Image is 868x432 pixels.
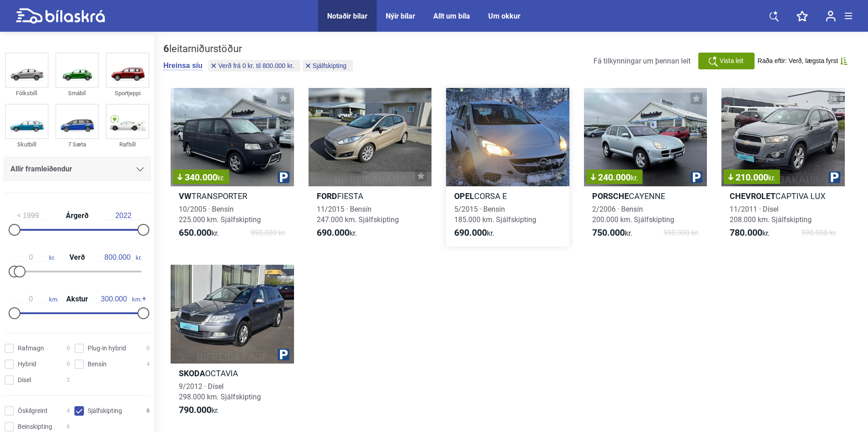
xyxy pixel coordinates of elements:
[592,228,632,238] span: kr.
[593,57,691,65] span: Fá tilkynningar um þennan leit
[592,227,625,238] b: 750.000
[454,191,474,201] b: Opel
[5,88,49,98] div: Fólksbíll
[18,344,44,353] span: Rafmagn
[67,406,70,416] span: 4
[631,174,638,182] span: kr.
[67,344,70,353] span: 0
[801,228,837,238] span: 990.000 kr.
[721,88,845,247] a: 210.000kr.ChevroletCAPTIVA LUX11/2011 · Dísel208.000 km. Sjálfskipting780.000kr.990.000 kr.
[13,295,59,303] span: km.
[826,10,836,22] img: user-login.svg
[5,139,49,150] div: Skutbíll
[106,88,149,98] div: Sportjeppi
[730,205,812,224] span: 11/2011 · Dísel 208.000 km. Sjálfskipting
[663,228,699,238] span: 990.000 kr.
[454,205,536,224] span: 5/2015 · Bensín 185.000 km. Sjálfskipting
[317,227,349,238] b: 690.000
[55,139,99,150] div: 7 Sæta
[96,295,142,303] span: km.
[179,191,191,201] b: VW
[317,228,357,238] span: kr.
[106,139,149,150] div: Rafbíll
[584,191,707,201] h2: CAYENNE
[177,173,225,182] span: 340.000
[18,406,48,416] span: Óskilgreint
[446,88,569,247] a: OpelCORSA E5/2015 · Bensín185.000 km. Sjálfskipting690.000kr.
[179,405,219,416] span: kr.
[179,382,261,401] span: 9/2012 · Dísel 298.000 km. Sjálfskipting
[433,12,470,20] a: Allt um bíla
[730,228,770,238] span: kr.
[317,191,337,201] b: Ford
[829,171,840,183] img: parking.png
[88,359,107,369] span: Bensín
[768,174,775,182] span: kr.
[278,171,289,183] img: parking.png
[179,227,211,238] b: 650.000
[721,191,845,201] h2: CAPTIVA LUX
[18,359,36,369] span: Hybrid
[163,61,202,70] button: Hreinsa síu
[171,265,294,423] a: SkodaOCTAVIA9/2012 · Dísel298.000 km. Sjálfskipting790.000kr.
[18,422,52,432] span: Beinskipting
[386,12,415,20] a: Nýir bílar
[67,422,70,432] span: 6
[591,173,638,182] span: 240.000
[317,205,399,224] span: 11/2015 · Bensín 247.000 km. Sjálfskipting
[758,57,838,65] span: Raða eftir: Verð, lægsta fyrst
[309,191,432,201] h2: FIESTA
[584,88,707,247] a: 240.000kr.PorscheCAYENNE2/2006 · Bensín200.000 km. Sjálfskipting750.000kr.990.000 kr.
[250,228,286,238] span: 990.000 kr.
[163,43,355,55] div: leitarniðurstöður
[67,359,70,369] span: 0
[728,173,775,182] span: 210.000
[720,56,744,66] span: Vista leit
[55,88,99,98] div: Smábíl
[730,227,762,238] b: 780.000
[488,12,520,20] a: Um okkur
[147,406,150,416] span: 6
[13,253,55,262] span: kr.
[303,60,353,72] button: Sjálfskipting
[64,296,90,303] span: Akstur
[217,174,225,182] span: kr.
[592,191,629,201] b: Porsche
[454,227,487,238] b: 690.000
[67,375,70,385] span: 2
[592,205,674,224] span: 2/2006 · Bensín 200.000 km. Sjálfskipting
[730,191,775,201] b: Chevrolet
[147,359,150,369] span: 4
[454,228,494,238] span: kr.
[67,254,87,261] span: Verð
[10,163,72,175] span: Allir framleiðendur
[327,12,368,20] a: Notaðir bílar
[179,228,219,238] span: kr.
[147,344,150,353] span: 0
[313,63,347,69] span: Sjálfskipting
[99,253,142,262] span: kr.
[179,369,205,378] b: Skoda
[179,404,211,415] b: 790.000
[18,375,31,385] span: Dísel
[179,205,261,224] span: 10/2005 · Bensín 225.000 km. Sjálfskipting
[309,88,432,247] a: FordFIESTA11/2015 · Bensín247.000 km. Sjálfskipting690.000kr.
[64,212,91,219] span: Árgerð
[278,349,289,360] img: parking.png
[208,60,300,72] button: Verð frá 0 kr. til 800.000 kr.
[758,57,848,65] button: Raða eftir: Verð, lægsta fyrst
[446,191,569,201] h2: CORSA E
[88,406,122,416] span: Sjálfskipting
[218,63,294,69] span: Verð frá 0 kr. til 800.000 kr.
[171,368,294,379] h2: OCTAVIA
[171,191,294,201] h2: TRANSPORTER
[163,43,169,54] b: 6
[691,171,702,183] img: parking.png
[171,88,294,247] a: 340.000kr.VWTRANSPORTER10/2005 · Bensín225.000 km. Sjálfskipting650.000kr.990.000 kr.
[88,344,126,353] span: Plug-in hybrid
